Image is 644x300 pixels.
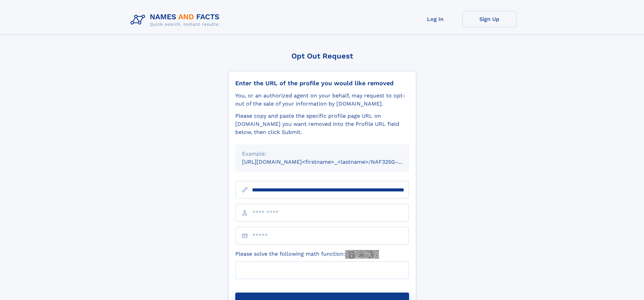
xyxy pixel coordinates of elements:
[235,79,409,87] div: Enter the URL of the profile you would like removed
[235,92,409,108] div: You, or an authorized agent on your behalf, may request to opt-out of the sale of your informatio...
[128,11,225,29] img: Logo Names and Facts
[462,11,517,27] a: Sign Up
[235,112,409,136] div: Please copy and paste the specific profile page URL on [DOMAIN_NAME] you want removed into the Pr...
[235,250,379,259] label: Please solve the following math function:
[242,150,402,158] div: Example:
[242,159,422,165] small: [URL][DOMAIN_NAME]<firstname>_<lastname>/NAF325G-xxxxxxxx
[408,11,462,27] a: Log In
[228,52,416,60] div: Opt Out Request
